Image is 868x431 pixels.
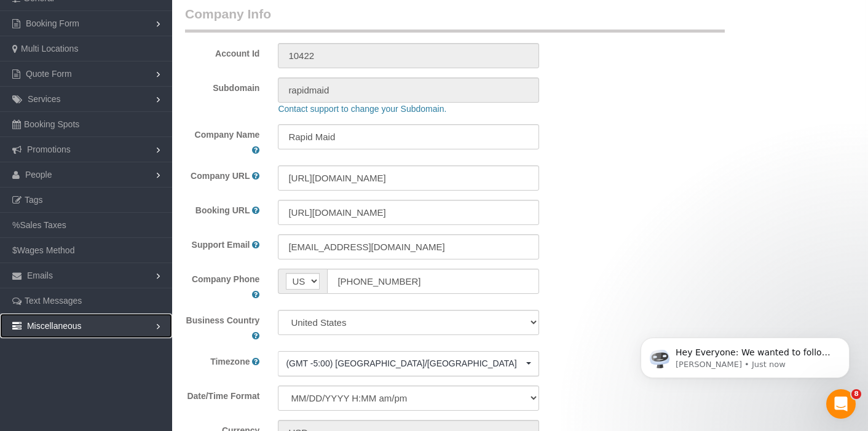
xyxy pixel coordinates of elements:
label: Account Id [176,43,269,60]
span: Miscellaneous [27,321,82,331]
label: Date/Time Format [176,386,269,402]
span: Sales Taxes [20,220,66,230]
span: Promotions [27,144,71,154]
button: (GMT -5:00) [GEOGRAPHIC_DATA]/[GEOGRAPHIC_DATA] [278,351,539,376]
span: Wages Method [17,245,75,255]
span: Emails [27,271,53,280]
span: Services [28,94,61,104]
span: Booking Form [26,18,79,28]
div: Contact support to change your Subdomain. [269,103,827,115]
span: (GMT -5:00) [GEOGRAPHIC_DATA]/[GEOGRAPHIC_DATA] [286,357,523,370]
input: Phone [327,269,539,294]
iframe: Intercom live chat [826,389,856,419]
label: Subdomain [176,77,269,94]
span: Tags [25,195,43,205]
label: Company Name [195,129,260,141]
span: Quote Form [26,69,72,79]
legend: Company Info [185,5,725,33]
label: Business Country [186,314,260,326]
iframe: Intercom notifications message [622,312,868,398]
label: Timezone [210,355,250,368]
label: Company Phone [192,273,259,285]
span: People [25,170,52,180]
span: 8 [851,389,861,399]
label: Booking URL [195,204,250,216]
label: Company URL [191,170,250,182]
span: Booking Spots [24,119,79,129]
p: Message from Ellie, sent Just now [53,47,212,58]
span: Text Messages [25,296,82,306]
span: Multi Locations [21,44,78,53]
span: Hey Everyone: We wanted to follow up and let you know we have been closely monitoring the account... [53,36,210,168]
label: Support Email [192,239,250,251]
ol: Choose Timezone [278,351,539,376]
